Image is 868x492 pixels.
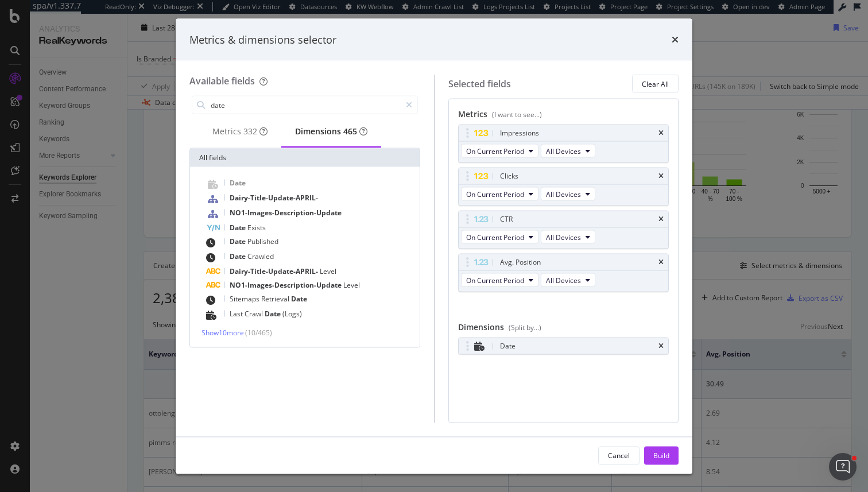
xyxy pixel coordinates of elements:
[829,453,857,481] iframe: Intercom live chat
[210,96,401,114] input: Search by field name
[458,254,669,292] div: Avg. PositiontimesOn Current PeriodAll Devices
[176,18,692,474] div: modal
[201,328,244,338] span: Show 10 more
[658,259,664,266] div: times
[461,144,538,158] button: On Current Period
[245,328,272,338] span: ( 10 / 465 )
[500,214,513,225] div: CTR
[608,450,630,460] div: Cancel
[466,146,524,156] span: On Current Period
[320,266,336,276] span: Level
[658,343,664,350] div: times
[247,237,278,246] span: Published
[265,309,282,319] span: Date
[247,223,266,233] span: Exists
[509,323,541,332] div: (Split by...)
[230,208,342,218] span: NO1-Images-Description-Update
[658,216,664,223] div: times
[458,321,669,338] div: Dimensions
[546,232,581,242] span: All Devices
[448,77,511,90] div: Selected fields
[632,75,679,93] button: Clear All
[541,187,595,201] button: All Devices
[458,168,669,206] div: ClickstimesOn Current PeriodAll Devices
[190,149,420,167] div: All fields
[230,309,245,319] span: Last
[343,126,357,137] span: 465
[500,257,541,268] div: Avg. Position
[189,32,336,47] div: Metrics & dimensions selector
[500,340,516,352] div: Date
[492,110,542,119] div: (I want to see...)
[230,251,247,261] span: Date
[546,146,581,156] span: All Devices
[458,125,669,163] div: ImpressionstimesOn Current PeriodAll Devices
[541,273,595,287] button: All Devices
[230,178,246,188] span: Date
[230,193,318,203] span: Dairy-Title-Update-APRIL-
[212,126,268,137] div: Metrics
[500,171,518,182] div: Clicks
[461,230,538,244] button: On Current Period
[343,280,360,290] span: Level
[644,446,679,464] button: Build
[672,32,679,47] div: times
[230,266,320,276] span: Dairy-Title-Update-APRIL-
[642,79,669,88] div: Clear All
[461,187,538,201] button: On Current Period
[230,237,247,246] span: Date
[243,126,257,137] span: 332
[546,189,581,199] span: All Devices
[458,338,669,355] div: Datetimes
[541,230,595,244] button: All Devices
[230,294,261,304] span: Sitemaps
[458,211,669,249] div: CTRtimesOn Current PeriodAll Devices
[291,294,307,304] span: Date
[189,75,255,87] div: Available fields
[261,294,291,304] span: Retrieval
[343,126,357,137] div: brand label
[243,126,257,137] div: brand label
[230,223,247,233] span: Date
[466,275,524,285] span: On Current Period
[245,309,265,319] span: Crawl
[541,144,595,158] button: All Devices
[247,251,274,261] span: Crawled
[466,189,524,199] span: On Current Period
[598,446,640,464] button: Cancel
[658,130,664,137] div: times
[500,127,539,139] div: Impressions
[546,275,581,285] span: All Devices
[658,173,664,180] div: times
[282,309,302,319] span: (Logs)
[653,450,669,460] div: Build
[295,126,367,137] div: Dimensions
[230,280,343,290] span: NO1-Images-Description-Update
[458,109,669,125] div: Metrics
[466,232,524,242] span: On Current Period
[461,273,538,287] button: On Current Period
